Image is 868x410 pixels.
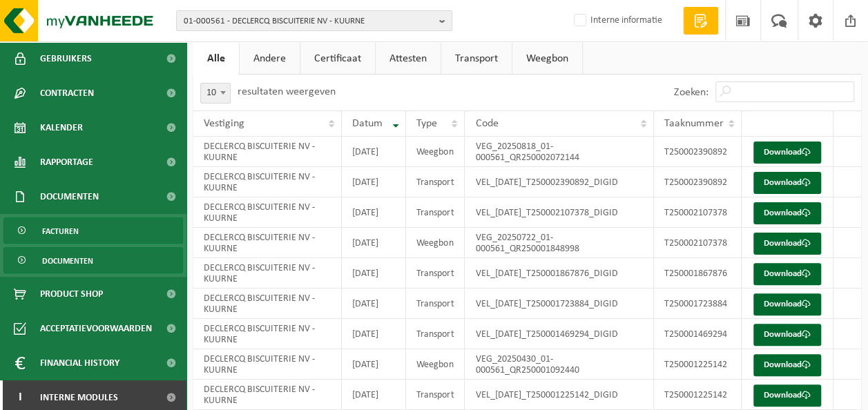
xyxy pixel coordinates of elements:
a: Alle [193,43,239,75]
a: Download [753,354,821,376]
span: Contracten [40,76,94,110]
span: Documenten [42,248,93,274]
td: [DATE] [342,167,407,197]
a: Documenten [3,247,183,273]
span: Gebruikers [40,41,92,76]
span: Acceptatievoorwaarden [40,311,152,346]
a: Download [753,141,821,164]
td: [DATE] [342,137,407,167]
td: [DATE] [342,319,407,349]
td: VEL_[DATE]_T250002107378_DIGID [465,197,654,228]
td: VEL_[DATE]_T250001469294_DIGID [465,319,654,349]
span: Code [475,118,498,129]
a: Download [753,293,821,315]
td: DECLERCQ BISCUITERIE NV - KUURNE [193,258,342,289]
label: Interne informatie [571,10,662,31]
td: Weegbon [406,228,465,258]
td: DECLERCQ BISCUITERIE NV - KUURNE [193,289,342,319]
td: DECLERCQ BISCUITERIE NV - KUURNE [193,137,342,167]
span: Documenten [40,179,99,214]
span: Datum [352,118,383,129]
span: Facturen [42,218,79,244]
a: Certificaat [300,43,375,75]
td: [DATE] [342,349,407,380]
td: VEL_[DATE]_T250001867876_DIGID [465,258,654,289]
td: DECLERCQ BISCUITERIE NV - KUURNE [193,197,342,228]
td: DECLERCQ BISCUITERIE NV - KUURNE [193,228,342,258]
label: resultaten weergeven [238,86,336,97]
td: T250001867876 [654,258,742,289]
td: T250002107378 [654,228,742,258]
td: Transport [406,289,465,319]
td: Weegbon [406,137,465,167]
span: Financial History [40,346,119,380]
td: Transport [406,197,465,228]
td: T250001723884 [654,289,742,319]
td: [DATE] [342,197,407,228]
span: 10 [201,84,230,103]
td: VEG_20250722_01-000561_QR250001848998 [465,228,654,258]
a: Download [753,324,821,346]
td: DECLERCQ BISCUITERIE NV - KUURNE [193,319,342,349]
span: Rapportage [40,145,93,179]
td: Transport [406,319,465,349]
td: T250002107378 [654,197,742,228]
td: T250001225142 [654,380,742,410]
td: Weegbon [406,349,465,380]
td: T250002390892 [654,137,742,167]
td: T250001225142 [654,349,742,380]
td: Transport [406,167,465,197]
button: 01-000561 - DECLERCQ BISCUITERIE NV - KUURNE [176,10,452,31]
td: [DATE] [342,380,407,410]
a: Transport [441,43,512,75]
td: VEL_[DATE]_T250002390892_DIGID [465,167,654,197]
a: Andere [240,43,300,75]
td: DECLERCQ BISCUITERIE NV - KUURNE [193,167,342,197]
a: Download [753,233,821,255]
a: Attesten [376,43,441,75]
td: DECLERCQ BISCUITERIE NV - KUURNE [193,349,342,380]
span: Vestiging [204,118,244,129]
td: VEG_20250430_01-000561_QR250001092440 [465,349,654,380]
td: Transport [406,258,465,289]
span: 10 [200,83,231,104]
a: Download [753,202,821,224]
span: Product Shop [40,277,103,311]
td: DECLERCQ BISCUITERIE NV - KUURNE [193,380,342,410]
td: VEL_[DATE]_T250001723884_DIGID [465,289,654,319]
span: Kalender [40,110,83,145]
span: Taaknummer [664,118,724,129]
td: T250001469294 [654,319,742,349]
label: Zoeken: [674,87,708,98]
td: [DATE] [342,228,407,258]
span: 01-000561 - DECLERCQ BISCUITERIE NV - KUURNE [184,11,434,32]
a: Weegbon [512,43,582,75]
td: T250002390892 [654,167,742,197]
td: VEG_20250818_01-000561_QR250002072144 [465,137,654,167]
td: [DATE] [342,289,407,319]
a: Facturen [3,217,183,244]
td: Transport [406,380,465,410]
a: Download [753,172,821,194]
td: [DATE] [342,258,407,289]
a: Download [753,384,821,407]
td: VEL_[DATE]_T250001225142_DIGID [465,380,654,410]
a: Download [753,263,821,285]
span: Type [416,118,437,129]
